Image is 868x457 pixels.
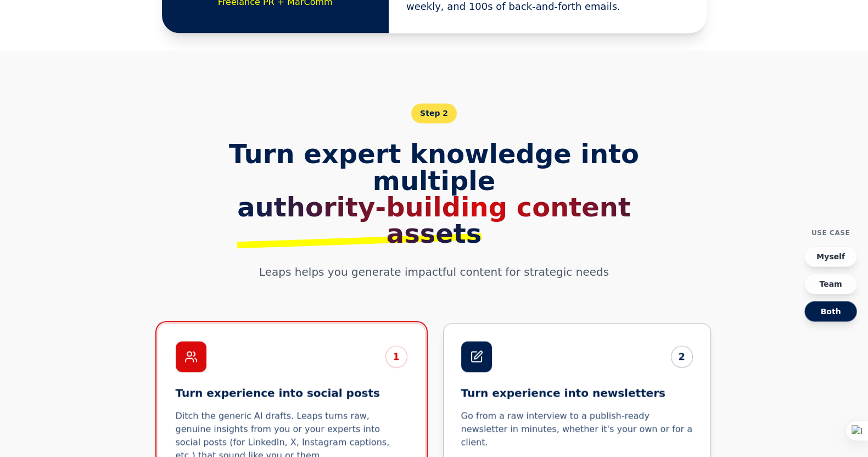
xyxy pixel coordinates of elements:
[176,385,407,400] h3: Turn experience into social posts
[229,138,639,196] span: Turn expert knowledge into multiple
[811,228,850,237] h4: Use Case
[385,345,407,367] div: 1
[250,264,619,279] p: Leaps helps you generate impactful content for strategic needs
[804,301,857,322] button: Both
[237,191,631,248] span: authority-building content assets
[411,103,457,123] span: Step 2
[804,246,857,267] button: Myself
[461,385,693,400] h3: Turn experience into newsletters
[671,345,693,367] div: 2
[461,409,693,449] p: Go from a raw interview to a publish-ready newsletter in minutes, whether it's your own or for a ...
[804,274,857,294] button: Team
